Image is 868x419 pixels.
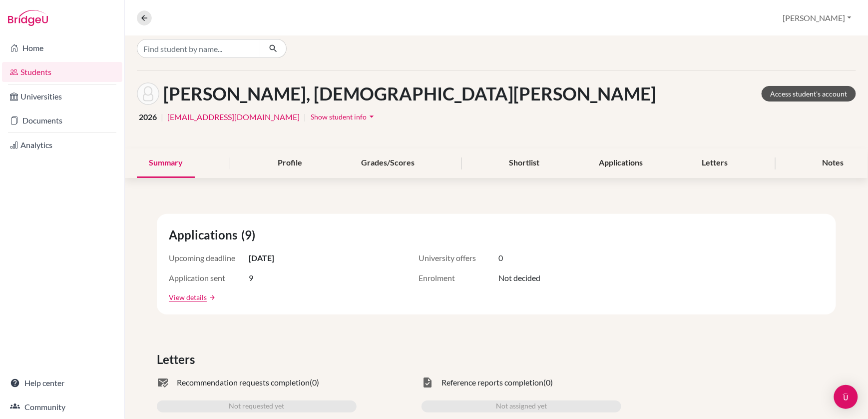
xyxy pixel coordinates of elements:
span: University offers [419,252,498,264]
span: Recommendation requests completion [177,376,310,388]
span: task [422,376,434,388]
span: mark_email_read [157,376,169,388]
span: | [304,111,306,123]
a: Access student's account [762,86,856,101]
div: Profile [266,148,314,178]
img: Bridge-U [8,10,48,26]
span: 0 [498,252,503,264]
input: Find student by name... [137,39,261,58]
a: arrow_forward [207,294,216,301]
button: [PERSON_NAME] [779,8,856,27]
h1: [PERSON_NAME], [DEMOGRAPHIC_DATA][PERSON_NAME] [163,83,656,104]
span: Not requested yet [229,400,285,412]
span: Reference reports completion [441,376,543,388]
div: Open Intercom Messenger [834,385,858,409]
span: Letters [157,350,199,368]
div: Notes [811,148,856,178]
span: Enrolment [419,272,498,284]
span: (9) [241,226,259,244]
a: Home [2,38,122,58]
a: Universities [2,86,122,106]
a: View details [169,292,207,302]
span: Applications [169,226,241,244]
i: arrow_drop_down [367,111,377,121]
span: Application sent [169,272,249,284]
span: | [161,111,163,123]
a: Analytics [2,135,122,155]
span: 9 [249,272,253,284]
button: Show student infoarrow_drop_down [310,109,377,124]
a: Community [2,397,122,417]
span: (0) [310,376,319,388]
a: Documents [2,110,122,130]
div: Grades/Scores [349,148,427,178]
a: Help center [2,373,122,393]
div: Letters [690,148,740,178]
span: Not assigned yet [496,400,547,412]
img: Samhita Savitri UPPALAPATI's avatar [137,82,159,105]
div: Summary [137,148,195,178]
span: Upcoming deadline [169,252,249,264]
span: [DATE] [249,252,274,264]
a: Students [2,62,122,82]
a: [EMAIL_ADDRESS][DOMAIN_NAME] [167,111,300,123]
span: Not decided [498,272,540,284]
span: Show student info [311,112,367,121]
span: (0) [543,376,553,388]
span: 2026 [139,111,157,123]
div: Applications [587,148,655,178]
div: Shortlist [497,148,552,178]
